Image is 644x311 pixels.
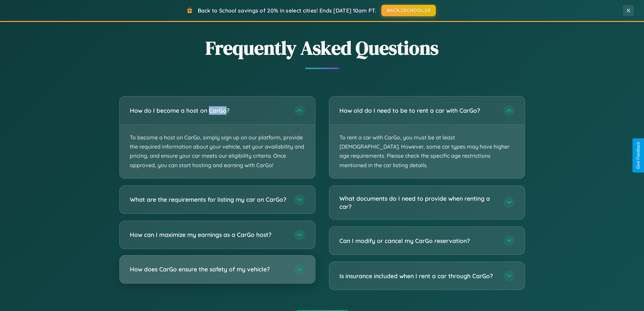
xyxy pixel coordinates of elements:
[636,142,641,169] div: Give Feedback
[130,106,287,115] h3: How do I become a host on CarGo?
[130,195,287,204] h3: What are the requirements for listing my car on CarGo?
[130,265,287,273] h3: How does CarGo ensure the safety of my vehicle?
[329,125,525,178] p: To rent a car with CarGo, you must be at least [DEMOGRAPHIC_DATA]. However, some car types may ha...
[120,125,315,178] p: To become a host on CarGo, simply sign up on our platform, provide the required information about...
[339,194,497,211] h3: What documents do I need to provide when renting a car?
[119,35,525,61] h2: Frequently Asked Questions
[198,7,376,14] span: Back to School savings of 20% in select cities! Ends [DATE] 10am PT.
[130,230,287,239] h3: How can I maximize my earnings as a CarGo host?
[381,5,436,16] button: BACK2SCHOOL20
[339,106,497,115] h3: How old do I need to be to rent a car with CarGo?
[339,272,497,280] h3: Is insurance included when I rent a car through CarGo?
[339,237,497,245] h3: Can I modify or cancel my CarGo reservation?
